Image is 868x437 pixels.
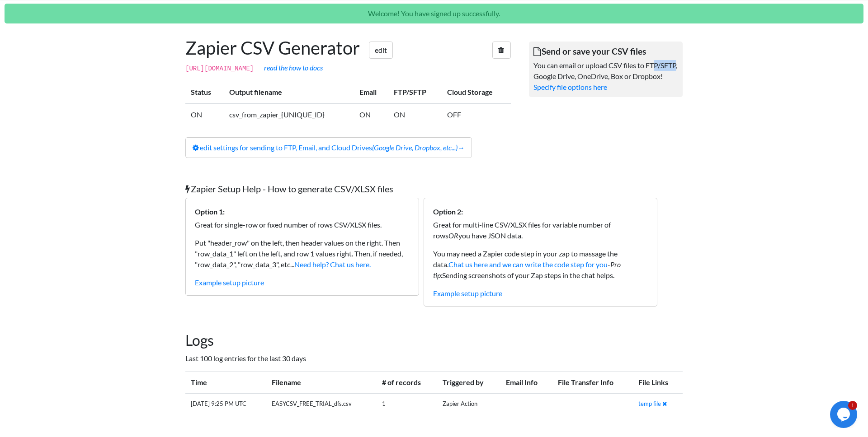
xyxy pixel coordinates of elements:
[185,183,683,194] h5: Zapier Setup Help - How to generate CSV/XLSX files
[185,103,224,126] td: ON
[195,237,410,270] p: Put "header_row" on the left, then header values on the right. Then "row_data_1" left on the left...
[224,103,354,126] td: csv_from_zapier_{UNIQUE_ID}
[5,4,863,23] p: Welcome! You have signed up successfully.
[264,63,323,72] a: read the how to docs
[195,278,264,287] a: Example setup picture
[354,81,388,104] th: Email
[377,394,437,414] td: 1
[185,65,254,72] code: [URL][DOMAIN_NAME]
[354,103,388,126] td: ON
[377,371,437,394] th: # of records
[433,289,502,298] a: Example setup picture
[185,394,266,414] td: [DATE] 9:25 PM UTC
[448,260,608,269] a: Chat us here and we can write the code step for you
[185,81,224,104] th: Status
[369,42,393,59] a: edit
[433,219,648,241] p: Great for multi-line CSV/XLSX files for variable number of rows you have JSON data.
[500,371,552,394] th: Email Info
[185,353,683,364] p: Last 100 log entries for the last 30 days
[224,81,354,104] th: Output filename
[185,137,472,158] a: edit settings for sending to FTP, Email, and Cloud Drives(Google Drive, Dropbox, etc...)→
[830,401,859,428] iframe: chat widget
[437,394,500,414] td: Zapier Action
[372,143,458,152] i: (Google Drive, Dropbox, etc...)
[433,207,648,216] h6: Option 2:
[552,371,633,394] th: File Transfer Info
[442,81,511,104] th: Cloud Storage
[294,260,371,269] a: Need help? Chat us here.
[442,103,511,126] td: OFF
[533,60,678,82] p: You can email or upload CSV files to FTP/SFTP, Google Drive, OneDrive, Box or Dropbox!
[633,371,683,394] th: File Links
[266,371,377,394] th: Filename
[533,46,678,56] h5: Send or save your CSV files
[533,83,607,91] a: Specify file options here
[185,332,683,349] h2: Logs
[448,231,458,240] i: OR
[388,103,442,126] td: ON
[437,371,500,394] th: Triggered by
[195,219,410,230] p: Great for single-row or fixed number of rows CSV/XLSX files.
[195,207,410,216] h6: Option 1:
[388,81,442,104] th: FTP/SFTP
[185,371,266,394] th: Time
[638,400,661,407] a: temp file
[266,394,377,414] td: EASYCSV_FREE_TRIAL_dfs.csv
[185,37,511,59] h1: Zapier CSV Generator
[433,248,648,281] p: You may need a Zapier code step in your zap to massage the data. - Sending screenshots of your Za...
